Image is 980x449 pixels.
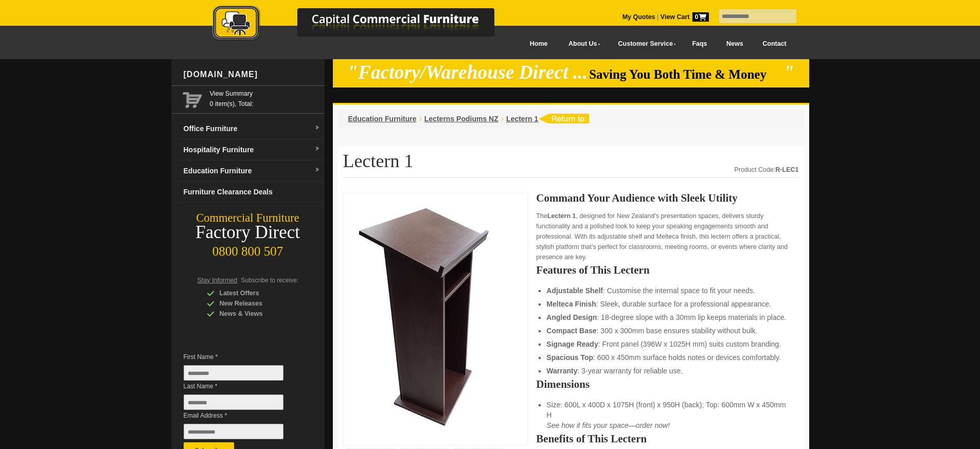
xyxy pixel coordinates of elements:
[184,424,283,439] input: Email Address *
[180,182,325,203] a: Furniture Clearance Deals
[546,366,788,376] li: : 3-year warranty for reliable use.
[557,32,607,56] a: About Us
[546,300,596,308] strong: Melteca Finish
[314,125,320,131] img: dropdown
[207,309,305,319] div: News & Views
[207,288,305,298] div: Latest Offers
[546,312,788,322] li: : 18-degree slope with a 30mm lip keeps materials in place.
[783,62,794,83] em: "
[180,59,325,90] div: [DOMAIN_NAME]
[546,299,788,309] li: : Sleek, durable surface for a professional appearance.
[536,434,798,444] h2: Benefits of This Lectern
[546,421,670,429] em: See how it fits your space—order now!
[546,352,788,363] li: : 600 x 450mm surface holds notes or devices comfortably.
[692,12,709,22] span: 0
[180,118,325,139] a: Office Furnituredropdown
[589,67,782,81] span: Saving You Both Time & Money
[180,160,325,182] a: Education Furnituredropdown
[546,313,597,321] strong: Angled Design
[184,410,299,421] span: Email Address *
[501,114,504,124] li: ›
[536,193,798,203] h2: Command Your Audience with Sleek Utility
[661,13,709,21] strong: View Cart
[207,298,305,309] div: New Releases
[775,166,798,173] strong: R-LEC1
[546,327,596,335] strong: Compact Base
[717,32,753,56] a: News
[171,211,325,225] div: Commercial Furniture
[622,13,655,21] a: My Quotes
[184,5,544,46] a: Capital Commercial Furniture Logo
[538,114,589,123] img: return to
[184,381,299,391] span: Last Name *
[546,326,788,336] li: : 300 x 300mm base ensures stability without bulk.
[536,379,798,389] h2: Dimensions
[241,277,298,284] span: Subscribe to receive:
[424,115,498,123] a: Lecterns Podiums NZ
[348,115,417,123] a: Education Furniture
[607,32,682,56] a: Customer Service
[506,115,538,123] a: Lectern 1
[546,367,577,375] strong: Warranty
[546,339,788,349] li: : Front panel (396W x 1025H mm) suits custom branding.
[171,225,325,240] div: Factory Direct
[546,353,593,362] strong: Spacious Top
[184,5,544,43] img: Capital Commercial Furniture Logo
[547,212,576,220] strong: Lectern 1
[347,62,587,83] em: "Factory/Warehouse Direct ...
[536,265,798,275] h2: Features of This Lectern
[184,365,283,381] input: First Name *
[184,394,283,410] input: Last Name *
[349,199,503,437] img: Lectern 1
[683,32,717,56] a: Faqs
[419,114,422,124] li: ›
[753,32,796,56] a: Contact
[546,340,598,348] strong: Signage Ready
[343,151,799,177] h1: Lectern 1
[198,277,238,284] span: Stay Informed
[314,167,320,173] img: dropdown
[184,352,299,362] span: First Name *
[314,146,320,152] img: dropdown
[546,285,788,296] li: : Customise the internal space to fit your needs.
[546,286,603,295] strong: Adjustable Shelf
[536,211,798,262] p: The , designed for New Zealand’s presentation spaces, delivers sturdy functionality and a polishe...
[210,88,320,99] a: View Summary
[546,400,788,430] li: Size: 600L x 400D x 1075H (front) x 950H (back); Top: 600mm W x 450mm H
[734,165,798,175] div: Product Code:
[171,239,325,259] div: 0800 800 507
[658,13,708,21] a: View Cart0
[210,88,320,107] span: 0 item(s), Total:
[180,139,325,160] a: Hospitality Furnituredropdown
